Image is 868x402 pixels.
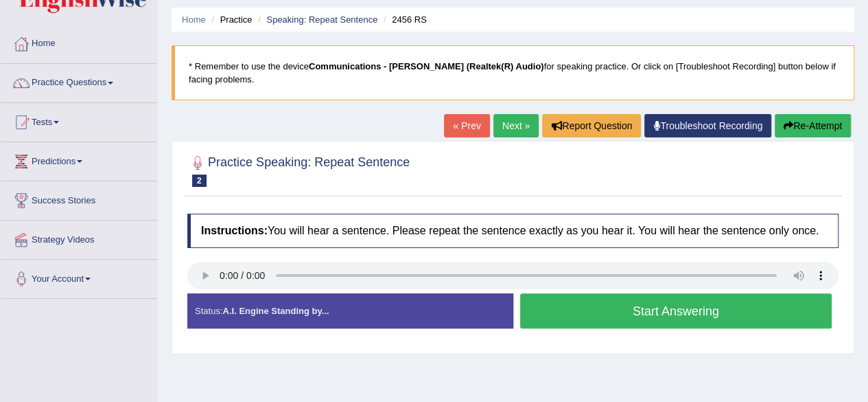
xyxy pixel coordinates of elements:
[520,293,832,328] button: Start Answering
[187,214,838,248] h4: You will hear a sentence. Please repeat the sentence exactly as you hear it. You will hear the se...
[208,13,252,26] li: Practice
[172,45,854,100] blockquote: * Remember to use the device for speaking practice. Or click on [Troubleshoot Recording] button b...
[775,114,851,137] button: Re-Attempt
[222,306,329,316] strong: A.I. Engine Standing by...
[1,260,157,294] a: Your Account
[1,64,157,98] a: Practice Questions
[187,153,410,187] h2: Practice Speaking: Repeat Sentence
[644,114,771,137] a: Troubleshoot Recording
[1,103,157,137] a: Tests
[1,25,157,59] a: Home
[1,142,157,177] a: Predictions
[309,61,544,71] b: Communications - [PERSON_NAME] (Realtek(R) Audio)
[1,181,157,216] a: Success Stories
[266,14,377,25] a: Speaking: Repeat Sentence
[1,221,157,255] a: Strategy Videos
[542,114,641,137] button: Report Question
[192,175,207,187] span: 2
[444,114,489,137] a: « Prev
[187,293,513,328] div: Status:
[493,114,539,137] a: Next »
[182,14,206,25] a: Home
[380,13,427,26] li: 2456 RS
[201,225,268,236] b: Instructions:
